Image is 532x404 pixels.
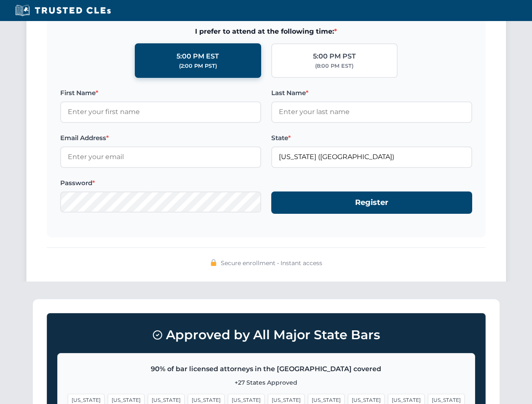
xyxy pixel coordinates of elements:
[271,88,472,98] label: Last Name
[179,62,217,70] div: (2:00 PM PST)
[60,133,261,143] label: Email Address
[68,378,465,387] p: +27 States Approved
[271,146,472,167] input: Florida (FL)
[60,146,261,167] input: Enter your email
[313,51,356,62] div: 5:00 PM PST
[176,51,219,62] div: 5:00 PM EST
[221,258,322,268] span: Secure enrollment • Instant access
[57,324,475,346] h3: Approved by All Major State Bars
[315,62,353,70] div: (8:00 PM EST)
[13,4,113,17] img: Trusted CLEs
[271,191,472,214] button: Register
[60,88,261,98] label: First Name
[60,26,472,37] span: I prefer to attend at the following time:
[271,101,472,122] input: Enter your last name
[60,101,261,122] input: Enter your first name
[68,364,465,375] p: 90% of bar licensed attorneys in the [GEOGRAPHIC_DATA] covered
[60,178,261,188] label: Password
[210,259,217,266] img: 🔒
[271,133,472,143] label: State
